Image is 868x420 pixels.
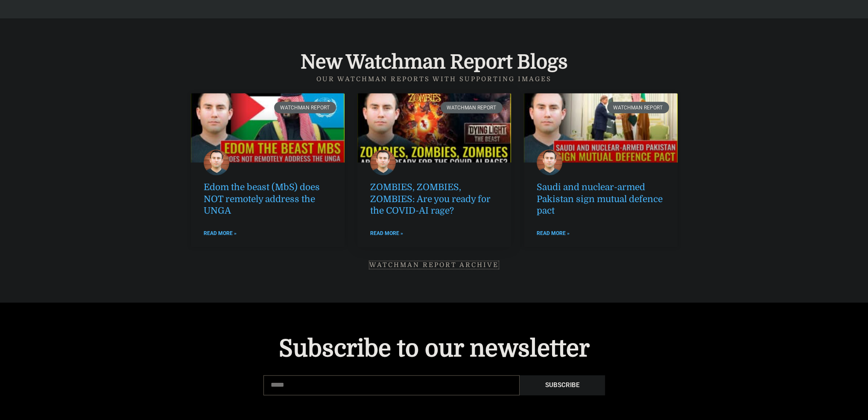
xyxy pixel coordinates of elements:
[274,102,336,113] div: Watchman Report
[545,382,579,388] span: Subscribe
[191,53,678,72] h4: New Watchman Report Blogs
[370,150,396,175] img: Marco
[441,102,503,113] div: Watchman Report
[370,229,403,238] a: Read more about ZOMBIES, ZOMBIES, ZOMBIES: Are you ready for the COVID-AI rage?
[370,182,491,216] a: ZOMBIES, ZOMBIES, ZOMBIES: Are you ready for the COVID-AI rage?
[537,182,663,216] a: Saudi and nuclear-armed Pakistan sign mutual defence pact
[607,102,669,113] div: Watchman Report
[204,229,237,238] a: Read more about Edom the beast (MbS) does NOT remotely address the UNGA
[369,261,499,269] a: Watchman Report ARCHIVE
[537,150,562,175] img: Marco
[191,76,678,82] h5: Our watchman reports with supporting images
[204,150,229,175] img: Marco
[263,337,605,360] h4: Subscribe to our newsletter
[537,229,570,238] a: Read more about Saudi and nuclear-armed Pakistan sign mutual defence pact
[520,375,605,395] button: Subscribe
[263,375,605,399] form: New Form
[204,182,320,216] a: Edom the beast (MbS) does NOT remotely address the UNGA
